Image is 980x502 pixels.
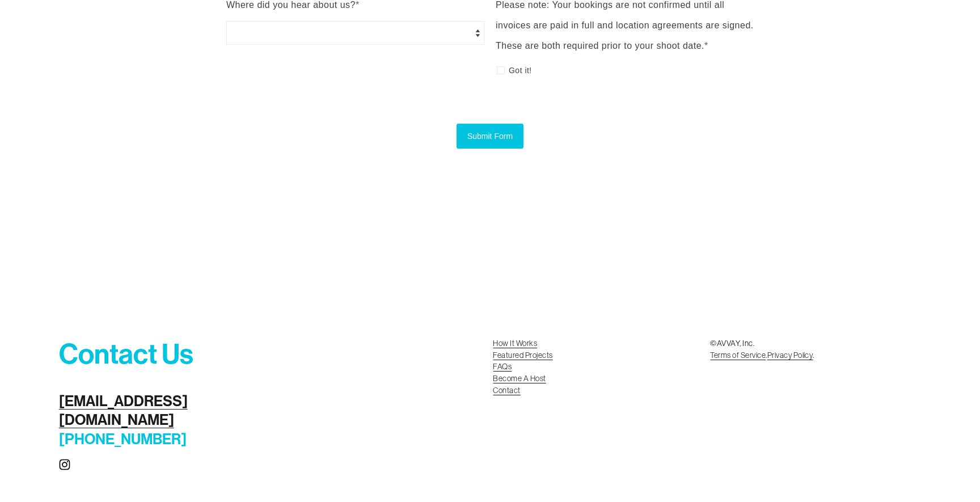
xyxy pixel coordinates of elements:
[226,21,484,45] select: Where did you hear about us?*
[493,361,512,373] a: FAQs
[493,338,537,349] a: How It Works
[59,392,234,430] a: [EMAIL_ADDRESS][DOMAIN_NAME]
[497,66,505,74] input: Got it!
[59,392,234,449] h4: [PHONE_NUMBER]
[710,349,766,361] a: Terms of Service
[493,349,552,361] a: Featured Projects
[767,349,813,361] a: Privacy Policy
[59,338,234,372] h3: Contact Us
[59,459,70,470] a: Instagram
[457,124,523,149] button: Submit Form
[493,373,546,396] a: Become A HostContact
[509,62,532,78] span: Got it!
[710,338,921,361] p: ©AVVAY, Inc. . .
